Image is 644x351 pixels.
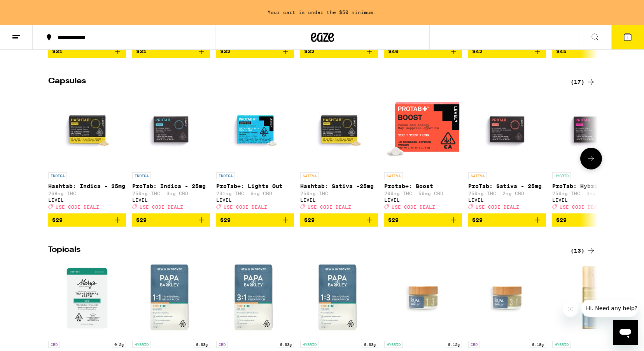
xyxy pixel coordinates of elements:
[384,91,462,168] img: LEVEL - Protab+: Boost
[48,45,126,58] button: Add to bag
[476,204,519,210] span: USE CODE DEALZ
[446,341,462,348] p: 0.12g
[52,217,63,223] span: $29
[563,301,578,317] iframe: Close message
[132,341,151,348] p: HYBRID
[468,91,546,168] img: LEVEL - ProTab: Sativa - 25mg
[552,172,571,179] p: HYBRID
[468,91,546,213] a: Open page for ProTab: Sativa - 25mg from LEVEL
[224,204,267,210] span: USE CODE DEALZ
[570,77,596,87] a: (17)
[384,45,462,58] button: Add to bag
[300,197,378,203] div: LEVEL
[304,217,315,223] span: $29
[392,204,435,210] span: USE CODE DEALZ
[468,172,487,179] p: SATIVA
[136,217,147,223] span: $29
[300,341,319,348] p: HYBRID
[388,217,399,223] span: $29
[552,91,630,213] a: Open page for ProTab: Hybrid - 25mg from LEVEL
[48,259,126,337] img: Mary's Medicinals - Transdermal CBD Patch
[472,48,483,54] span: $42
[384,183,462,189] p: Protab+: Boost
[132,197,210,203] div: LEVEL
[132,259,210,337] img: Papa & Barkley - Releaf Patch - 1:1 CBD:THC - 30mg
[136,48,147,54] span: $31
[626,35,629,40] span: 1
[611,25,644,49] button: 1
[48,213,126,227] button: Add to bag
[552,45,630,58] button: Add to bag
[216,341,228,348] p: CBD
[308,204,351,210] span: USE CODE DEALZ
[56,204,99,210] span: USE CODE DEALZ
[300,183,378,189] p: Hashtab: Sativa -25mg
[48,183,126,189] p: Hashtab: Indica - 25mg
[216,91,294,213] a: Open page for ProTab+: Lights Out from LEVEL
[556,217,567,223] span: $29
[132,172,151,179] p: INDICA
[216,91,294,168] img: LEVEL - ProTab+: Lights Out
[194,341,210,348] p: 0.03g
[472,217,483,223] span: $29
[300,191,378,196] p: 250mg THC
[530,341,546,348] p: 0.18g
[570,246,596,255] a: (13)
[552,183,630,189] p: ProTab: Hybrid - 25mg
[384,197,462,203] div: LEVEL
[216,172,235,179] p: INDICA
[468,259,546,337] img: Papa & Barkley - 3:1 CBD:THC Releaf Balm (15ml) - 180mg
[552,91,630,168] img: LEVEL - ProTab: Hybrid - 25mg
[300,259,378,337] img: Papa & Barkley - THC-Rich 1:3 Releaf Patch
[552,197,630,203] div: LEVEL
[220,217,231,223] span: $29
[468,183,546,189] p: ProTab: Sativa - 25mg
[384,259,462,337] img: Papa & Barkley - 1:3 CBD:THC Releaf Balm (15ml) - 120mg
[140,204,183,210] span: USE CODE DEALZ
[300,91,378,213] a: Open page for Hashtab: Sativa -25mg from LEVEL
[384,341,403,348] p: HYBRID
[48,172,67,179] p: INDICA
[362,341,378,348] p: 0.03g
[556,48,567,54] span: $45
[216,197,294,203] div: LEVEL
[48,246,558,255] h2: Topicals
[468,341,480,348] p: CBD
[552,191,630,196] p: 250mg THC: 3mg CBD
[48,191,126,196] p: 268mg THC
[132,45,210,58] button: Add to bag
[112,341,126,348] p: 0.2g
[216,213,294,227] button: Add to bag
[468,191,546,196] p: 250mg THC: 2mg CBD
[132,191,210,196] p: 250mg THC: 3mg CBD
[552,259,630,337] img: Papa & Barkley - 1:3 Releaf Body Oil - 300mg
[132,91,210,213] a: Open page for ProTab: Indica - 25mg from LEVEL
[468,197,546,203] div: LEVEL
[48,91,126,168] img: LEVEL - Hashtab: Indica - 25mg
[220,48,231,54] span: $32
[300,45,378,58] button: Add to bag
[300,172,319,179] p: SATIVA
[216,45,294,58] button: Add to bag
[560,204,603,210] span: USE CODE DEALZ
[48,197,126,203] div: LEVEL
[552,213,630,227] button: Add to bag
[132,213,210,227] button: Add to bag
[300,91,378,168] img: LEVEL - Hashtab: Sativa -25mg
[552,341,571,348] p: HYBRID
[132,183,210,189] p: ProTab: Indica - 25mg
[581,300,638,317] iframe: Message from company
[278,341,294,348] p: 0.03g
[388,48,399,54] span: $40
[48,77,558,87] h2: Capsules
[48,341,60,348] p: CBD
[300,213,378,227] button: Add to bag
[48,91,126,213] a: Open page for Hashtab: Indica - 25mg from LEVEL
[384,213,462,227] button: Add to bag
[468,45,546,58] button: Add to bag
[52,48,63,54] span: $31
[216,259,294,337] img: Papa & Barkley - Releaf Patch - 3:1 CBD:THC - 30mg
[216,183,294,189] p: ProTab+: Lights Out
